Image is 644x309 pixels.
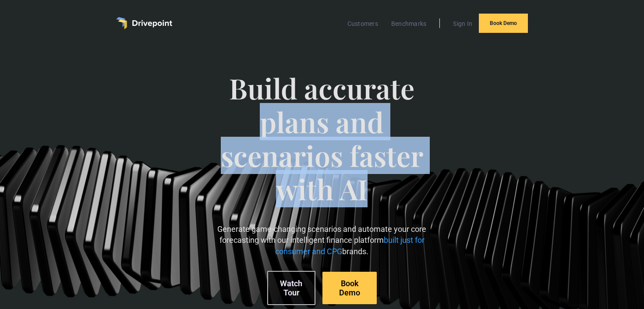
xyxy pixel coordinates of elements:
a: Watch Tour [267,271,315,305]
p: Generate game-changing scenarios and automate your core forecasting with our intelligent finance ... [212,224,432,257]
a: home [116,17,172,29]
a: Book Demo [322,272,377,304]
span: Build accurate plans and scenarios faster with AI [212,71,432,224]
a: Benchmarks [387,18,431,29]
a: Book Demo [479,14,528,33]
a: Sign In [449,18,477,29]
a: Customers [343,18,382,29]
